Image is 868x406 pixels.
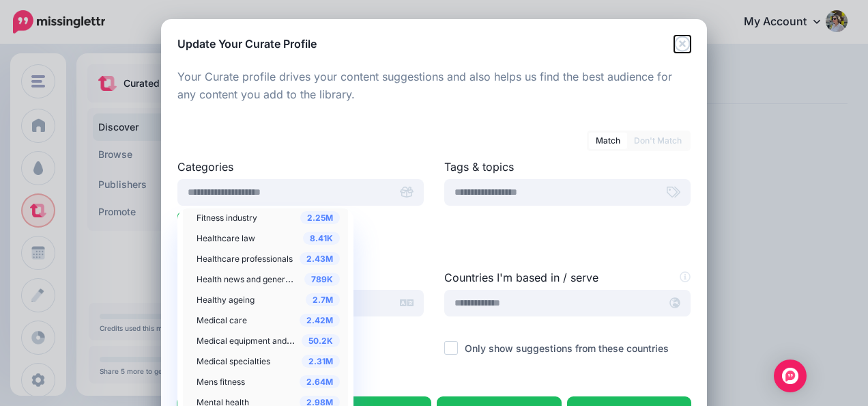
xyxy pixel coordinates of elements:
p: Your Curate profile drives your content suggestions and also helps us find the best audience for ... [177,68,691,104]
a: Don't Match [627,133,689,149]
span: Health news and general info [197,273,308,284]
span: Healthcare law [197,233,255,243]
a: 2.31M Medical specialties [190,351,347,371]
h5: Update Your Curate Profile [177,36,317,52]
a: 2.64M Mens fitness [190,371,347,392]
span: 8.41K [303,232,340,245]
span: 2.64M [300,375,340,388]
a: Match [589,133,627,149]
span: Healthcare professionals [197,254,293,264]
span: 50.2K [302,334,340,347]
span: 2.31M [302,355,340,368]
span: 789K [304,273,340,286]
span: 2.42M [300,314,340,327]
span: Healthy ageing [197,295,255,305]
a: 789K Health news and general info [190,269,347,289]
span: 2.43M [300,252,340,265]
label: Categories [177,159,424,175]
label: Countries I'm based in / serve [444,269,691,286]
a: 2.42M Medical care [190,310,347,330]
span: 2.25M [300,211,340,224]
button: Close [674,36,691,53]
a: 2.43M Healthcare professionals [190,248,347,269]
span: Mens fitness [197,377,245,387]
a: 2.7M Healthy ageing [190,289,347,310]
div: Open Intercom Messenger [774,360,807,392]
span: Fitness industry [197,213,257,223]
span: Medical equipment and supplies [197,334,320,346]
span: Medical specialties [197,356,270,366]
span: Medical care [197,315,247,325]
label: Tags & topics [444,159,691,175]
span: 2.7M [306,293,340,306]
label: Media types [177,377,691,393]
a: 8.41K Healthcare law [190,228,347,248]
label: Only show suggestions from these countries [465,340,669,356]
a: 2.25M Fitness industry [190,207,347,228]
a: 50.2K Medical equipment and supplies [190,330,347,351]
